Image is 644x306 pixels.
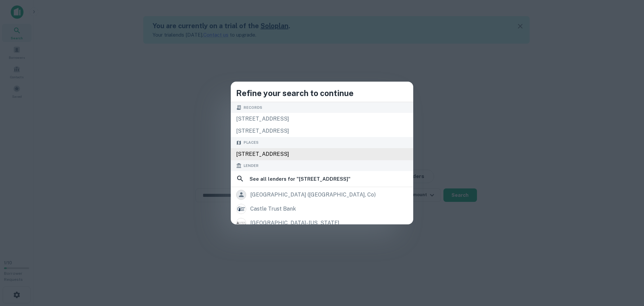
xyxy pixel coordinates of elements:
h6: See all lenders for " [STREET_ADDRESS] " [250,175,351,183]
span: Places [244,140,259,145]
img: picture [236,204,246,214]
a: [GEOGRAPHIC_DATA] ([GEOGRAPHIC_DATA], co) [231,188,413,202]
img: picture [236,218,246,228]
div: [GEOGRAPHIC_DATA] ([GEOGRAPHIC_DATA], co) [250,190,376,200]
h4: Refine your search to continue [236,87,408,99]
a: castle trust bank [231,202,413,216]
div: [GEOGRAPHIC_DATA]- [US_STATE] [250,218,339,228]
div: [STREET_ADDRESS] [231,148,413,160]
a: [GEOGRAPHIC_DATA]- [US_STATE] [231,216,413,230]
div: [STREET_ADDRESS] [231,113,413,125]
div: [STREET_ADDRESS] [231,125,413,137]
span: Records [244,105,262,111]
div: castle trust bank [250,204,296,214]
iframe: Chat Widget [610,252,644,285]
span: Lender [244,163,259,169]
